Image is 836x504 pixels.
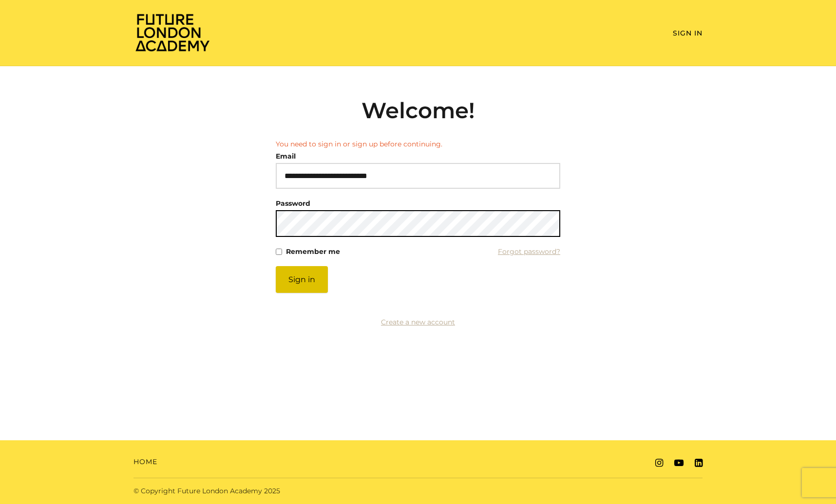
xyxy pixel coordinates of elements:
a: Forgot password? [498,245,560,258]
h2: Welcome! [276,97,560,124]
label: Remember me [286,245,340,258]
a: Create a new account [381,318,455,326]
a: Sign In [673,29,703,37]
button: Sign in [276,266,328,293]
li: You need to sign in or sign up before continuing. [276,139,560,149]
img: Home Page [133,13,211,52]
label: Email [276,149,296,163]
div: © Copyright Future London Academy 2025 [126,486,418,496]
a: Home [133,457,157,467]
label: Password [276,197,310,210]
